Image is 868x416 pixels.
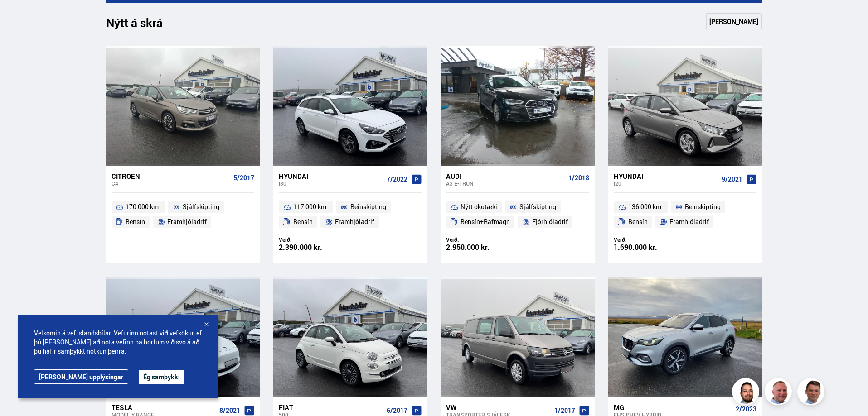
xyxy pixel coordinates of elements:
[446,236,518,243] div: Verð:
[799,379,826,406] img: FbJEzSuNWCJXmdc-.webp
[614,180,718,186] div: i20
[461,216,510,227] span: Bensín+Rafmagn
[233,174,254,182] span: 5/2017
[34,369,128,384] a: [PERSON_NAME] upplýsingar
[293,201,328,212] span: 117 000 km.
[441,166,594,263] a: Audi A3 E-TRON 1/2018 Nýtt ökutæki Sjálfskipting Bensín+Rafmagn Fjórhjóladrif Verð: 2.950.000 kr.
[519,201,556,212] span: Sjálfskipting
[279,180,383,186] div: i30
[685,201,721,212] span: Beinskipting
[279,172,383,180] div: Hyundai
[706,13,762,29] a: [PERSON_NAME]
[335,216,374,227] span: Framhjóladrif
[608,166,762,263] a: Hyundai i20 9/2021 136 000 km. Beinskipting Bensín Framhjóladrif Verð: 1.690.000 kr.
[167,216,207,227] span: Framhjóladrif
[669,216,709,227] span: Framhjóladrif
[628,216,648,227] span: Bensín
[112,172,230,180] div: Citroen
[722,176,742,183] span: 9/2021
[293,216,313,227] span: Bensín
[126,201,160,212] span: 170 000 km.
[7,4,34,31] button: Opna LiveChat spjallviðmót
[273,166,427,263] a: Hyundai i30 7/2022 117 000 km. Beinskipting Bensín Framhjóladrif Verð: 2.390.000 kr.
[614,403,732,411] div: MG
[387,407,407,414] span: 6/2017
[279,236,350,243] div: Verð:
[766,379,793,406] img: siFngHWaQ9KaOqBr.png
[532,216,568,227] span: Fjórhjóladrif
[446,172,564,180] div: Audi
[554,407,575,414] span: 1/2017
[387,176,407,183] span: 7/2022
[568,174,589,182] span: 1/2018
[279,403,383,411] div: Fiat
[446,403,550,411] div: VW
[112,180,230,186] div: C4
[183,201,219,212] span: Sjálfskipting
[350,201,386,212] span: Beinskipting
[614,172,718,180] div: Hyundai
[614,244,685,251] div: 1.690.000 kr.
[446,180,564,186] div: A3 E-TRON
[106,166,260,263] a: Citroen C4 5/2017 170 000 km. Sjálfskipting Bensín Framhjóladrif
[461,201,497,212] span: Nýtt ökutæki
[34,329,202,356] span: Velkomin á vef Íslandsbílar. Vefurinn notast við vefkökur, ef þú [PERSON_NAME] að nota vefinn þá ...
[279,244,350,251] div: 2.390.000 kr.
[139,370,184,384] button: Ég samþykki
[733,379,761,406] img: nhp88E3Fdnt1Opn2.png
[219,407,240,414] span: 8/2021
[106,16,179,35] h1: Nýtt á skrá
[736,406,756,413] span: 2/2023
[614,236,685,243] div: Verð:
[446,244,518,251] div: 2.950.000 kr.
[126,216,145,227] span: Bensín
[628,201,663,212] span: 136 000 km.
[112,403,216,411] div: Tesla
